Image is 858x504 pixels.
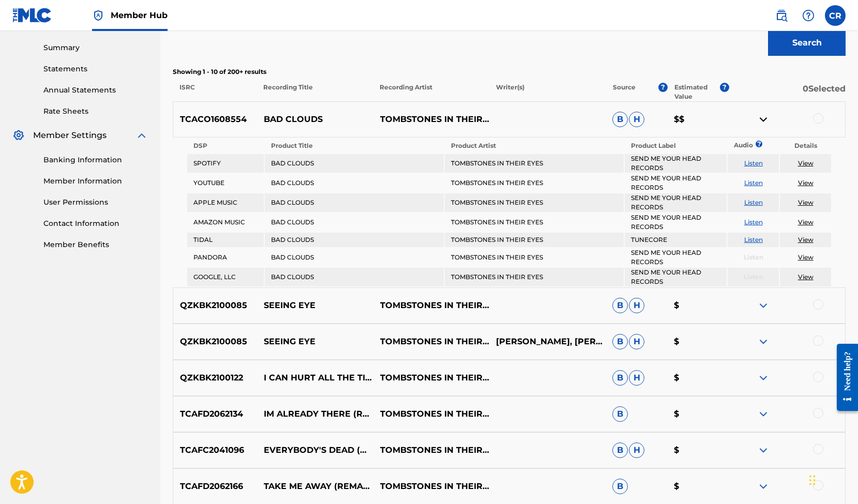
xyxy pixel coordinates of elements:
img: search [775,9,788,22]
p: ISRC [173,83,257,101]
p: TOMBSTONES IN THEIR EYES [373,299,489,312]
th: Details [780,139,831,153]
p: Listen [728,272,779,282]
p: Writer(s) [489,83,606,101]
a: Summary [43,42,148,53]
div: Help [798,5,819,26]
p: I CAN HURT ALL THE TIME [257,372,373,384]
p: Recording Title [257,83,373,101]
a: Contact Information [43,218,148,229]
td: AMAZON MUSIC [187,213,264,232]
p: $$ [667,113,729,126]
p: $ [667,372,729,384]
img: expand [757,372,770,384]
td: BAD CLOUDS [265,213,444,232]
p: Showing 1 - 10 of 200+ results [173,67,846,77]
span: Member Hub [111,9,168,21]
p: $ [667,480,729,493]
td: SEND ME YOUR HEAD RECORDS [625,248,727,267]
span: Member Settings [33,129,107,142]
a: View [798,159,814,167]
img: expand [757,480,770,493]
img: Member Settings [12,129,25,142]
p: SEEING EYE [257,299,373,312]
td: YOUTUBE [187,174,264,192]
td: BAD CLOUDS [265,174,444,192]
td: BAD CLOUDS [265,248,444,267]
a: View [798,253,814,261]
a: View [798,179,814,187]
span: B [612,479,628,494]
img: expand [757,299,770,312]
span: B [612,334,628,349]
span: B [612,406,628,422]
p: $ [667,335,729,348]
span: B [612,298,628,313]
img: expand [136,129,148,142]
img: MLC Logo [12,8,52,23]
td: TOMBSTONES IN THEIR EYES [445,193,624,212]
img: expand [757,444,770,456]
a: Member Information [43,176,148,187]
p: TCAFD2062134 [173,408,257,420]
p: Source [613,83,636,101]
a: Public Search [771,5,792,26]
td: TOMBSTONES IN THEIR EYES [445,154,624,173]
td: BAD CLOUDS [265,193,444,212]
a: View [798,236,814,243]
div: Drag [809,465,816,496]
a: Annual Statements [43,85,148,96]
a: Rate Sheets [43,106,148,117]
p: TOMBSTONES IN THEIR EYES [373,480,489,493]
td: PANDORA [187,248,264,267]
img: help [802,9,815,22]
span: B [612,112,628,127]
a: View [798,273,814,281]
td: BAD CLOUDS [265,154,444,173]
p: $ [667,299,729,312]
a: Listen [744,218,763,226]
span: B [612,370,628,386]
a: Listen [744,198,763,206]
a: Listen [744,159,763,167]
a: View [798,198,814,206]
td: TIDAL [187,233,264,247]
td: BAD CLOUDS [265,233,444,247]
iframe: Resource Center [829,335,858,420]
td: SPOTIFY [187,154,264,173]
td: SEND ME YOUR HEAD RECORDS [625,174,727,192]
p: QZKBK2100085 [173,299,257,312]
td: TOMBSTONES IN THEIR EYES [445,213,624,232]
td: TOMBSTONES IN THEIR EYES [445,233,624,247]
p: EVERYBODY'S DEAD (DEMO) [257,444,373,456]
div: User Menu [825,5,846,26]
p: SEEING EYE [257,335,373,348]
iframe: Chat Widget [806,454,858,504]
td: APPLE MUSIC [187,193,264,212]
span: B [612,442,628,458]
p: TCAFC2041096 [173,444,257,456]
p: BAD CLOUDS [257,113,373,126]
p: TOMBSTONES IN THEIR EYES [373,408,489,420]
p: Estimated Value [674,83,720,101]
button: Search [768,30,846,56]
a: Listen [744,236,763,243]
span: ? [658,83,668,92]
th: DSP [187,139,264,153]
span: H [629,112,644,127]
td: TOMBSTONES IN THEIR EYES [445,174,624,192]
a: Member Benefits [43,239,148,250]
td: SEND ME YOUR HEAD RECORDS [625,268,727,286]
td: TOMBSTONES IN THEIR EYES [445,248,624,267]
p: TCAFD2062166 [173,480,257,493]
p: 0 Selected [729,83,846,101]
td: TOMBSTONES IN THEIR EYES [445,268,624,286]
td: GOOGLE, LLC [187,268,264,286]
img: Top Rightsholder [92,9,104,22]
p: TOMBSTONES IN THEIR EYES [373,372,489,384]
p: [PERSON_NAME], [PERSON_NAME] [489,335,606,348]
p: TAKE ME AWAY (REMASTERED VERSION 2020) [257,480,373,493]
span: ? [759,141,759,147]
